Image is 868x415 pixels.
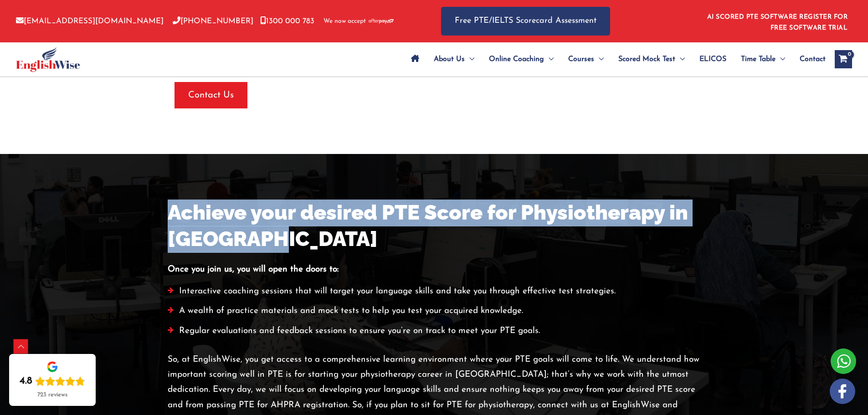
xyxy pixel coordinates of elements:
aside: Header Widget 1 [702,6,852,36]
span: Menu Toggle [675,43,685,75]
nav: Site Navigation: Main Menu [404,43,826,75]
strong: Once you join us, you will open the doors to: [168,265,339,274]
img: white-facebook.png [830,379,855,404]
div: 4.8 [20,375,32,388]
li: Regular evaluations and feedback sessions to ensure you’re on track to meet your PTE goals. [168,323,701,343]
div: 723 reviews [37,391,67,399]
span: Menu Toggle [544,43,554,75]
li: A wealth of practice materials and mock tests to help you test your acquired knowledge. [168,303,701,323]
span: Scored Mock Test [618,43,675,75]
span: Contact [800,43,826,75]
span: Time Table [741,43,776,75]
a: ELICOS [692,43,734,75]
h2: Achieve your desired PTE Score for Physiotherapy in [GEOGRAPHIC_DATA] [168,200,701,253]
a: Online CoachingMenu Toggle [482,43,561,75]
span: Contact Us [188,89,234,102]
span: Menu Toggle [776,43,785,75]
span: Courses [568,43,594,75]
a: Time TableMenu Toggle [734,43,792,75]
button: Contact Us [175,82,247,108]
span: Menu Toggle [465,43,474,75]
a: Scored Mock TestMenu Toggle [611,43,692,75]
a: 1300 000 783 [260,17,314,25]
li: Interactive coaching sessions that will target your language skills and take you through effectiv... [168,284,701,303]
img: Afterpay-Logo [369,19,394,24]
a: About UsMenu Toggle [426,43,482,75]
a: [PHONE_NUMBER] [173,17,253,25]
img: cropped-ew-logo [16,47,80,72]
span: ELICOS [699,43,726,75]
span: Online Coaching [489,43,544,75]
a: [EMAIL_ADDRESS][DOMAIN_NAME] [16,17,164,25]
span: Menu Toggle [594,43,604,75]
a: View Shopping Cart, empty [835,50,852,68]
a: Contact [792,43,826,75]
a: AI SCORED PTE SOFTWARE REGISTER FOR FREE SOFTWARE TRIAL [707,14,848,31]
a: Free PTE/IELTS Scorecard Assessment [441,7,610,36]
a: CoursesMenu Toggle [561,43,611,75]
span: We now accept [324,17,366,26]
div: Rating: 4.8 out of 5 [20,375,85,388]
span: About Us [434,43,465,75]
